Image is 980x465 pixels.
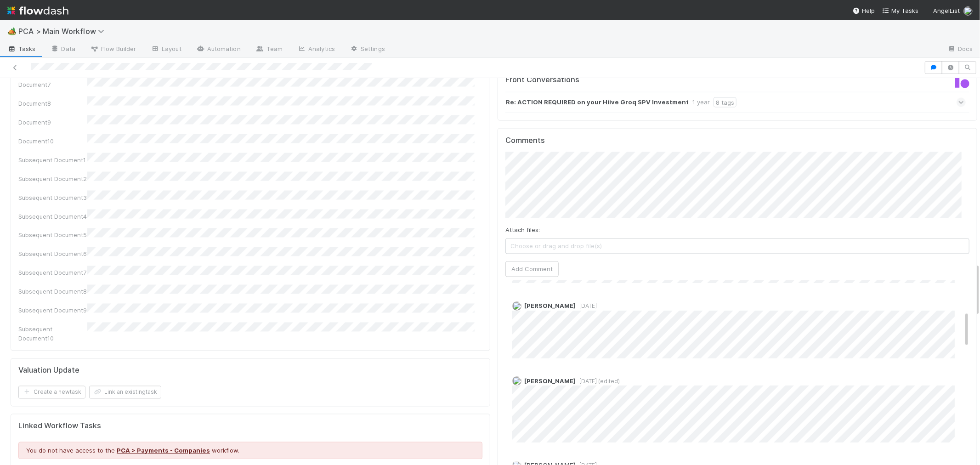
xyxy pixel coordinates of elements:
[692,97,710,108] div: 1 year
[853,6,875,15] div: Help
[18,99,87,108] div: Document8
[18,136,87,146] div: Document10
[933,7,960,14] span: AngelList
[189,42,248,57] a: Automation
[248,42,290,57] a: Team
[117,447,210,454] a: PCA > Payments - Companies
[512,301,521,311] img: avatar_8c44b08f-3bc4-4c10-8fb8-2c0d4b5a4cd3.png
[963,6,973,16] img: avatar_0d9988fd-9a15-4cc7-ad96-88feab9e0fa9.png
[714,97,736,108] div: 8 tags
[7,27,17,35] span: 🏕️
[18,231,87,240] div: Subsequent Document5
[882,7,918,14] span: My Tasks
[18,366,79,375] h5: Valuation Update
[505,136,969,145] h5: Comments
[524,302,576,309] span: [PERSON_NAME]
[512,376,521,386] img: avatar_2bce2475-05ee-46d3-9413-d3901f5fa03f.png
[89,386,161,399] button: Link an existingtask
[43,42,83,57] a: Data
[882,6,918,15] a: My Tasks
[955,74,969,88] img: front-logo-b4b721b83371efbadf0a.svg
[83,42,143,57] a: Flow Builder
[290,42,342,57] a: Analytics
[90,44,136,53] span: Flow Builder
[18,386,85,399] button: Create a newtask
[18,287,87,296] div: Subsequent Document8
[506,97,689,108] strong: Re: ACTION REQUIRED on your Hiive Groq SPV Investment
[18,174,87,183] div: Subsequent Document2
[18,325,87,343] div: Subsequent Document10
[940,42,980,57] a: Docs
[18,442,482,459] div: You do not have access to the workflow.
[18,193,87,202] div: Subsequent Document3
[505,261,559,277] button: Add Comment
[18,27,109,36] span: PCA > Main Workflow
[342,42,392,57] a: Settings
[505,226,540,235] label: Attach files:
[18,250,87,259] div: Subsequent Document6
[576,302,597,309] span: [DATE]
[18,118,87,127] div: Document9
[524,377,576,385] span: [PERSON_NAME]
[7,3,68,18] img: logo-inverted-e16ddd16eac7371096b0.svg
[18,306,87,315] div: Subsequent Document9
[506,239,969,254] span: Choose or drag and drop file(s)
[576,378,620,385] span: [DATE] (edited)
[7,44,36,53] span: Tasks
[143,42,189,57] a: Layout
[18,422,482,431] h5: Linked Workflow Tasks
[18,212,87,221] div: Subsequent Document4
[18,80,87,89] div: Document7
[18,268,87,278] div: Subsequent Document7
[18,155,87,164] div: Subsequent Document1
[505,75,731,85] h5: Front Conversations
